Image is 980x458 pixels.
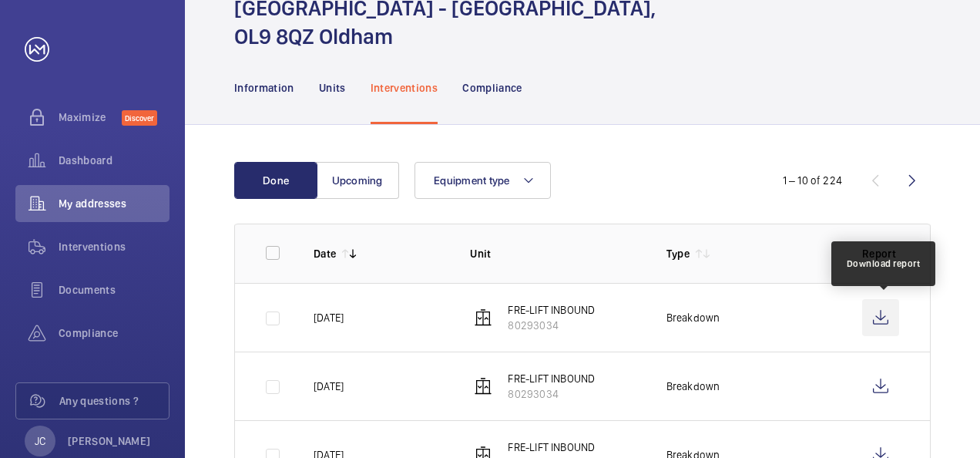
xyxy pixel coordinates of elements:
div: Download report [847,257,921,271]
p: [DATE] [314,379,344,394]
p: Information [234,80,294,96]
img: elevator.svg [474,377,492,396]
p: FRE-LIFT INBOUND [508,302,595,318]
span: Dashboard [59,153,169,168]
p: Compliance [462,80,522,96]
p: 80293034 [508,386,595,402]
span: My addresses [59,196,169,211]
p: Interventions [371,80,438,96]
p: Date [314,246,336,261]
p: Breakdown [666,379,720,394]
button: Upcoming [316,162,399,199]
p: FRE-LIFT INBOUND [508,439,595,455]
span: Interventions [59,239,169,254]
span: Equipment type [434,174,510,187]
p: Units [319,80,346,96]
span: Compliance [59,325,169,341]
p: [DATE] [314,310,344,325]
p: FRE-LIFT INBOUND [508,371,595,386]
span: Maximize [59,109,122,125]
p: Unit [470,246,641,261]
p: Type [666,246,690,261]
span: Discover [122,110,157,126]
span: Documents [59,282,169,298]
img: elevator.svg [474,308,492,327]
button: Done [234,162,317,199]
p: [PERSON_NAME] [68,433,151,449]
button: Equipment type [414,162,551,199]
div: 1 – 10 of 224 [783,173,842,188]
p: 80293034 [508,318,595,333]
p: Breakdown [666,310,720,325]
p: JC [35,433,45,449]
span: Any questions ? [59,393,169,409]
